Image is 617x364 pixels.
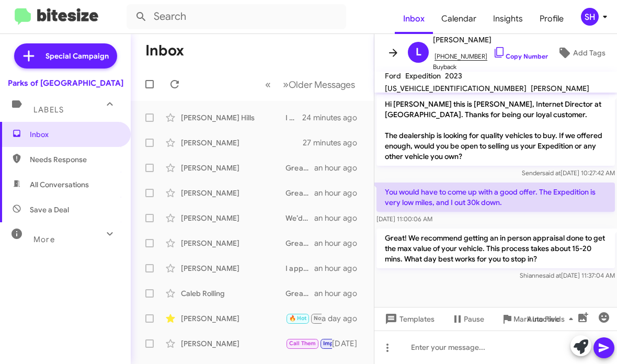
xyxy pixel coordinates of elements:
[285,112,303,123] div: I understand. However, the best way to determine value is through an in-person appraisal. If you ...
[323,340,350,347] span: Important
[285,163,314,173] div: Great! We recommend getting an in person appraisal done to get the max value of your vehicle. Thi...
[405,71,441,81] span: Expedition
[314,238,365,248] div: an hour ago
[522,169,615,177] span: Sender [DATE] 10:27:42 AM
[181,188,285,198] div: [PERSON_NAME]
[520,271,615,279] span: Shianne [DATE] 11:37:04 AM
[285,337,332,349] div: That's the latest appraisal amount. The more the better
[145,42,184,59] h1: Inbox
[285,312,322,324] div: Let me see what I can do, let me touch base with my Managers!
[33,105,64,115] span: Labels
[445,71,462,81] span: 2023
[30,129,119,140] span: Inbox
[303,112,365,123] div: 24 minutes ago
[527,310,577,328] span: Auto Fields
[314,213,365,223] div: an hour ago
[464,310,484,328] span: Pause
[433,4,485,34] a: Calendar
[548,43,614,62] button: Add Tags
[314,288,365,299] div: an hour ago
[289,79,355,90] span: Older Messages
[181,163,285,173] div: [PERSON_NAME]
[383,310,435,328] span: Templates
[531,4,572,34] a: Profile
[259,74,361,95] nav: Page navigation example
[33,235,55,244] span: More
[181,288,285,299] div: Caleb Rolling
[485,4,531,34] a: Insights
[573,43,605,62] span: Add Tags
[416,44,421,61] span: L
[285,138,303,148] div: We can help provide options and discuss your lease situation. Would you like to book an appointme...
[8,78,123,88] div: Parks of [GEOGRAPHIC_DATA]
[285,288,314,299] div: Great! When is the best day for you to stop in and get an in person appraisal? This process takes...
[322,313,365,324] div: a day ago
[283,78,289,91] span: »
[395,4,433,34] a: Inbox
[259,74,277,95] button: Previous
[314,163,365,173] div: an hour ago
[376,95,615,166] p: Hi [PERSON_NAME] this is [PERSON_NAME], Internet Director at [GEOGRAPHIC_DATA]. Thanks for being ...
[543,271,561,279] span: said at
[265,78,271,91] span: «
[572,8,605,26] button: SH
[277,74,361,95] button: Next
[493,52,548,60] a: Copy Number
[289,315,307,322] span: 🔥 Hot
[374,310,443,328] button: Templates
[314,188,365,198] div: an hour ago
[289,340,316,347] span: Call Them
[181,213,285,223] div: [PERSON_NAME]
[285,188,314,198] div: Great! We recommend getting an in person appraisal done to get the max value of your vehicle. Thi...
[332,338,365,349] div: [DATE]
[285,238,314,248] div: Great! We recommend getting an in person appraisal done to get the max value of your vehicle. Thi...
[30,154,119,165] span: Needs Response
[376,229,615,268] p: Great! We recommend getting an in person appraisal done to get the max value of your vehicle. Thi...
[181,263,285,274] div: [PERSON_NAME]
[181,238,285,248] div: [PERSON_NAME]
[285,263,314,274] div: I appreciate the response! We do recommend an in person appraisal to get the max value of your ve...
[181,313,285,324] div: [PERSON_NAME]
[303,138,365,148] div: 27 minutes ago
[542,169,561,177] span: said at
[181,338,285,349] div: [PERSON_NAME]
[493,310,568,328] button: Mark Inactive
[314,263,365,274] div: an hour ago
[181,112,285,123] div: [PERSON_NAME] Hills
[127,4,346,29] input: Search
[285,213,314,223] div: We’d be more than happy to do an in person appraisal on your vehicle - this way we can get the ma...
[531,84,589,93] span: [PERSON_NAME]
[433,62,548,72] span: Buyback
[385,71,401,81] span: Ford
[45,51,109,61] span: Special Campaign
[14,43,117,69] a: Special Campaign
[376,183,615,212] p: You would have to come up with a good offer. The Expedition is very low miles, and I out 30k down.
[314,315,354,322] span: Not-Interested
[30,204,69,215] span: Save a Deal
[443,310,493,328] button: Pause
[581,8,599,26] div: SH
[433,33,548,46] span: [PERSON_NAME]
[385,84,527,93] span: [US_VEHICLE_IDENTIFICATION_NUMBER]
[181,138,285,148] div: [PERSON_NAME]
[519,310,586,328] button: Auto Fields
[376,215,432,223] span: [DATE] 11:00:06 AM
[30,179,89,190] span: All Conversations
